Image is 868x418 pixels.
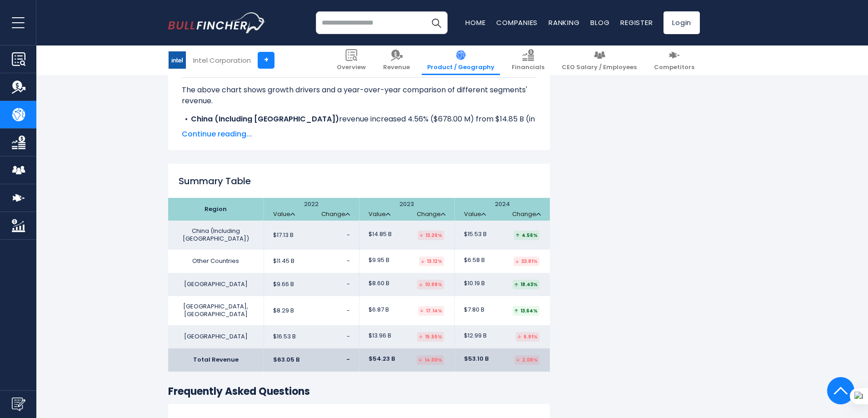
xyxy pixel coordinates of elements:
span: $53.10 B [464,355,489,363]
span: $11.45 B [273,257,294,265]
div: 18.43% [513,280,539,289]
div: 13.26% [418,231,444,240]
a: Change [512,211,541,218]
a: Change [321,211,350,218]
span: - [347,333,350,341]
th: 2024 [454,198,550,221]
td: [GEOGRAPHIC_DATA] [168,325,264,348]
span: $7.80 B [464,306,484,314]
td: [GEOGRAPHIC_DATA], [GEOGRAPHIC_DATA] [168,296,264,325]
span: Overview [337,64,366,71]
li: revenue increased 4.56% ($678.00 M) from $14.85 B (in [DATE]) to $15.53 B (in [DATE]). [182,114,536,136]
div: 2.08% [514,355,539,365]
div: 10.99% [417,280,444,289]
span: $6.87 B [369,306,389,314]
h3: Frequently Asked Questions [168,385,550,398]
div: 13.12% [419,257,444,266]
b: China (Including [GEOGRAPHIC_DATA]) [191,114,339,124]
span: $12.99 B [464,332,487,340]
button: Search [425,11,448,34]
div: 33.81% [514,257,539,266]
span: Continue reading... [182,129,536,140]
span: $10.19 B [464,280,485,287]
span: $54.23 B [369,355,395,363]
div: 17.14% [418,306,444,316]
th: 2022 [264,198,359,221]
a: CEO Salary / Employees [556,45,642,75]
a: Product / Geography [422,45,500,75]
div: Intel Corporation [193,55,251,65]
a: Register [620,18,653,27]
span: $17.13 B [273,232,294,239]
span: $9.66 B [273,281,294,288]
a: + [258,52,274,69]
span: $9.95 B [369,257,389,264]
img: INTC logo [169,51,186,69]
th: 2023 [359,198,454,221]
span: Revenue [383,64,410,71]
a: Change [417,211,445,218]
p: The above chart shows growth drivers and a year-over-year comparison of different segments' revenue. [182,85,536,106]
td: China (Including [GEOGRAPHIC_DATA]) [168,221,264,250]
a: Overview [331,45,371,75]
a: Value [464,211,486,218]
span: $8.29 B [273,307,294,315]
div: 15.55% [417,332,444,342]
span: Financials [512,64,544,71]
span: $8.60 B [369,280,389,287]
span: $14.85 B [369,231,392,238]
span: Competitors [654,64,694,71]
th: Region [168,198,264,221]
span: $13.96 B [369,332,391,340]
span: $15.53 B [464,231,487,238]
div: 4.56% [514,231,539,240]
span: $16.53 B [273,333,296,341]
td: [GEOGRAPHIC_DATA] [168,273,264,296]
span: - [346,356,350,364]
div: 13.64% [513,306,539,316]
span: - [347,307,350,315]
span: - [347,281,350,288]
span: $63.05 B [273,356,299,364]
a: Value [369,211,390,218]
td: Total Revenue [168,348,264,372]
a: Ranking [549,18,579,27]
span: $6.58 B [464,257,485,264]
a: Revenue [378,45,415,75]
a: Value [273,211,295,218]
a: Companies [496,18,538,27]
div: 6.91% [516,332,539,342]
td: Other Countries [168,250,264,273]
a: Login [663,11,700,34]
span: - [347,257,350,265]
a: Competitors [649,45,700,75]
a: Financials [506,45,550,75]
h2: Summary Table [168,174,550,188]
span: Product / Geography [427,64,494,71]
a: Home [465,18,485,27]
span: CEO Salary / Employees [562,64,637,71]
a: Go to homepage [168,12,266,33]
a: Blog [590,18,609,27]
img: bullfincher logo [168,12,266,33]
span: - [347,232,350,239]
div: 14.00% [417,355,444,365]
